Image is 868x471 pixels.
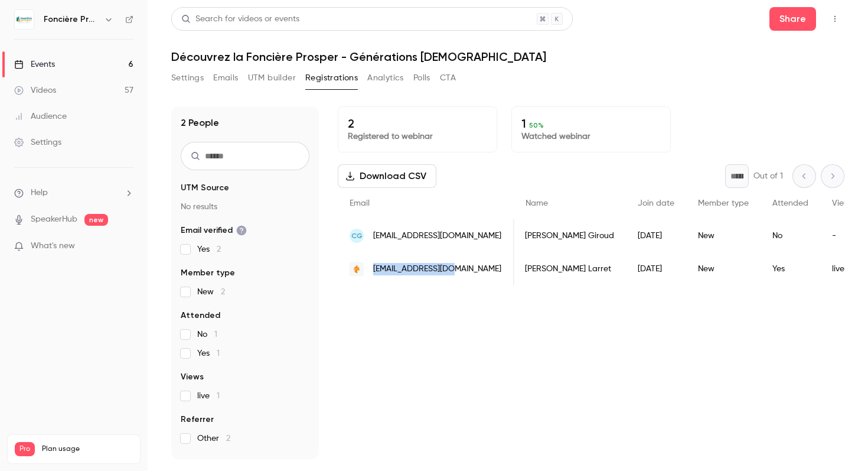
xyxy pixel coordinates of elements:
span: 2 [217,245,221,254]
span: live [197,390,220,402]
span: 50 % [529,121,544,129]
div: [PERSON_NAME] Giroud [513,219,626,252]
button: CTA [440,69,456,87]
span: Attended [181,310,220,321]
button: Share [769,7,816,31]
div: New [686,252,761,285]
span: CG [351,230,363,241]
p: Registered to webinar [348,131,487,142]
h6: Foncière Prosper [44,14,99,25]
a: SpeakerHub [31,213,77,226]
span: 2 [226,434,230,443]
span: Yes [197,347,220,359]
span: 2 [221,288,225,296]
span: Help [31,187,48,199]
button: Emails [213,69,238,87]
div: Yes [761,252,820,285]
span: Email [350,199,370,207]
p: 2 [348,116,487,131]
button: Registrations [305,69,358,87]
span: 1 [217,349,220,358]
span: Pro [15,442,35,456]
div: [DATE] [626,219,686,252]
div: - [820,219,866,252]
section: facet-groups [181,182,309,444]
span: Join date [638,199,674,207]
span: Name [526,199,548,207]
span: new [84,214,108,226]
span: Referrer [181,414,214,425]
span: What's new [31,240,75,252]
div: Settings [14,137,61,148]
div: Events [14,59,55,70]
div: Search for videos or events [181,13,299,25]
li: help-dropdown-opener [14,187,133,199]
span: Member type [181,267,235,279]
span: UTM Source [181,182,229,194]
span: Other [197,433,230,444]
span: Yes [197,243,221,255]
div: Audience [14,111,67,122]
div: [DATE] [626,252,686,285]
img: Foncière Prosper [15,10,34,29]
p: Out of 1 [753,170,783,182]
span: No [197,329,217,340]
div: live [820,252,866,285]
span: 1 [217,392,220,400]
p: 1 [521,116,661,131]
div: New [686,219,761,252]
span: Views [832,199,854,207]
span: Plan usage [42,444,133,454]
button: UTM builder [248,69,296,87]
h1: 2 People [181,116,219,130]
button: Analytics [367,69,404,87]
iframe: Noticeable Trigger [119,241,133,252]
span: Views [181,371,204,383]
span: Email verified [181,225,247,236]
span: [EMAIL_ADDRESS][DOMAIN_NAME] [373,263,501,275]
div: Videos [14,85,56,96]
div: No [761,219,820,252]
span: [EMAIL_ADDRESS][DOMAIN_NAME] [373,230,501,242]
span: New [197,286,225,298]
span: Member type [698,199,749,207]
span: Attended [772,199,808,207]
span: 1 [214,330,217,339]
button: Polls [413,69,430,87]
h1: Découvrez la Foncière Prosper - Générations [DEMOGRAPHIC_DATA] [171,50,844,64]
p: No results [181,201,309,213]
img: linxea.com [350,262,364,276]
button: Settings [171,69,204,87]
button: Download CSV [338,164,436,188]
p: Watched webinar [521,131,661,142]
div: [PERSON_NAME] Larret [513,252,626,285]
